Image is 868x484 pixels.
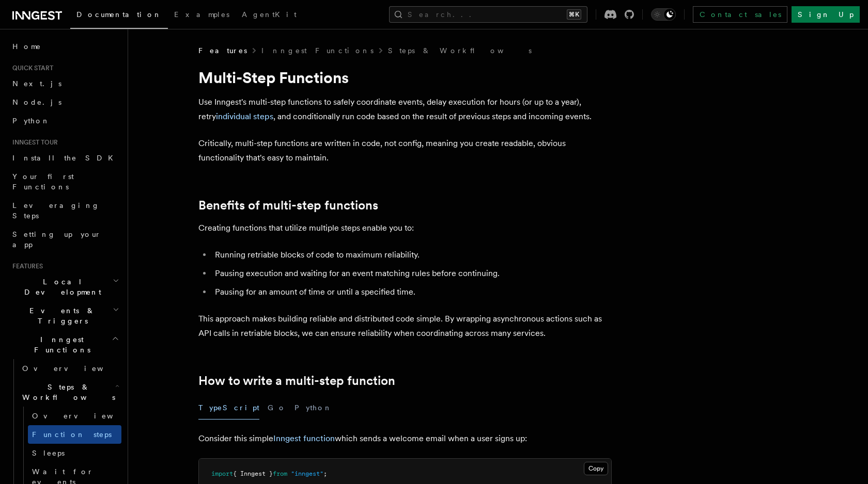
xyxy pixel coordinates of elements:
p: Consider this simple which sends a welcome email when a user signs up: [198,431,612,446]
span: from [273,470,287,477]
a: Overview [28,407,121,425]
p: This approach makes building reliable and distributed code simple. By wrapping asynchronous actio... [198,312,612,341]
button: Python [295,396,332,420]
span: Features [198,45,247,56]
span: Node.js [12,98,61,106]
span: Events & Triggers [8,305,113,326]
span: Install the SDK [12,154,119,162]
span: Inngest Functions [8,334,112,355]
kbd: ⌘K [567,9,581,20]
a: Home [8,37,121,56]
a: Sleeps [28,444,121,462]
span: Python [12,117,50,125]
span: Inngest tour [8,138,58,147]
span: Documentation [76,10,162,19]
a: Contact sales [693,6,787,23]
li: Pausing for an amount of time or until a specified time. [212,285,612,299]
span: Overview [22,364,129,373]
span: Setting up your app [12,230,101,249]
button: TypeScript [198,396,259,420]
span: AgentKit [242,10,297,19]
button: Search...⌘K [389,6,587,23]
a: Documentation [70,3,168,29]
a: Function steps [28,425,121,444]
p: Use Inngest's multi-step functions to safely coordinate events, delay execution for hours (or up ... [198,95,612,124]
a: AgentKit [236,3,303,28]
span: Leveraging Steps [12,201,100,220]
span: Features [8,262,43,270]
span: ; [323,470,327,477]
a: Node.js [8,93,121,111]
a: Install the SDK [8,149,121,167]
span: Your first Functions [12,172,74,191]
span: Function steps [32,430,112,439]
button: Toggle dark mode [651,8,676,21]
span: Steps & Workflows [18,382,115,402]
a: Next.js [8,74,121,93]
button: Local Development [8,272,121,301]
a: Inngest Functions [261,45,374,56]
li: Running retriable blocks of code to maximum reliability. [212,248,612,262]
button: Copy [584,462,608,475]
span: Quick start [8,64,53,72]
button: Go [268,396,286,420]
a: Setting up your app [8,225,121,254]
button: Steps & Workflows [18,378,121,407]
h1: Multi-Step Functions [198,68,612,87]
p: Critically, multi-step functions are written in code, not config, meaning you create readable, ob... [198,136,612,165]
span: { Inngest } [233,470,273,477]
span: Home [12,41,41,52]
a: individual steps [216,111,273,121]
a: Python [8,111,121,130]
a: Inngest function [273,433,335,443]
button: Inngest Functions [8,330,121,359]
a: Benefits of multi-step functions [198,198,378,213]
a: How to write a multi-step function [198,374,395,388]
a: Examples [168,3,236,28]
span: Examples [174,10,229,19]
a: Steps & Workflows [388,45,532,56]
span: Overview [32,412,138,420]
span: Sleeps [32,449,65,457]
span: Local Development [8,277,113,297]
span: Next.js [12,79,61,88]
a: Leveraging Steps [8,196,121,225]
li: Pausing execution and waiting for an event matching rules before continuing. [212,266,612,281]
a: Your first Functions [8,167,121,196]
span: "inngest" [291,470,323,477]
a: Sign Up [792,6,860,23]
a: Overview [18,359,121,378]
button: Events & Triggers [8,301,121,330]
p: Creating functions that utilize multiple steps enable you to: [198,221,612,235]
span: import [211,470,233,477]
